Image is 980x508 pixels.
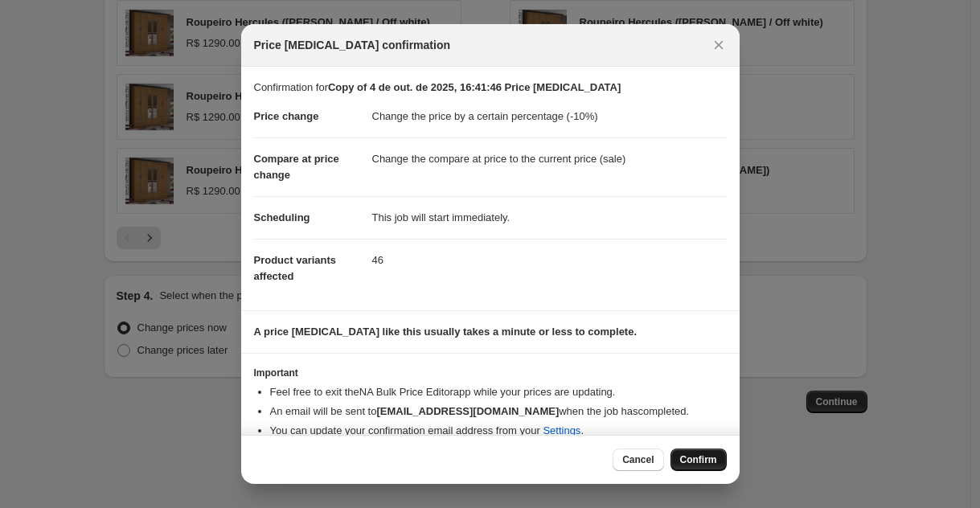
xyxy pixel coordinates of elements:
dd: This job will start immediately. [372,196,727,239]
span: Price [MEDICAL_DATA] confirmation [254,37,451,53]
li: You can update your confirmation email address from your . [270,423,727,439]
b: Copy of 4 de out. de 2025, 16:41:46 Price [MEDICAL_DATA] [328,81,621,93]
span: Product variants affected [254,254,337,282]
li: Feel free to exit the NA Bulk Price Editor app while your prices are updating. [270,384,727,400]
button: Cancel [613,449,663,471]
a: Settings [543,424,580,436]
button: Confirm [670,449,727,471]
b: [EMAIL_ADDRESS][DOMAIN_NAME] [376,405,559,417]
h3: Important [254,367,727,379]
span: Cancel [622,453,654,466]
dd: Change the price by a certain percentage (-10%) [372,96,727,137]
dd: Change the compare at price to the current price (sale) [372,137,727,180]
p: Confirmation for [254,80,727,96]
dd: 46 [372,239,727,281]
span: Price change [254,110,319,122]
span: Confirm [680,453,717,466]
button: Close [707,34,730,56]
span: Scheduling [254,211,310,223]
span: Compare at price change [254,153,339,181]
li: An email will be sent to when the job has completed . [270,404,727,420]
b: A price [MEDICAL_DATA] like this usually takes a minute or less to complete. [254,326,638,338]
